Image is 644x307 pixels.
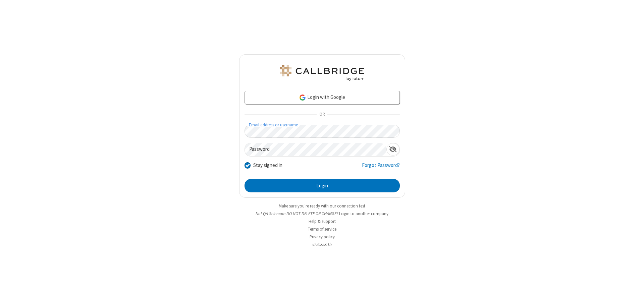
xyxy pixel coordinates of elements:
li: v2.6.353.1b [239,241,405,248]
input: Password [245,143,386,156]
a: Login with Google [245,91,400,104]
label: Stay signed in [253,162,282,169]
input: Email address or username [245,125,400,138]
a: Forgot Password? [362,162,400,174]
li: Not QA Selenium DO NOT DELETE OR CHANGE? [239,210,405,217]
span: OR [317,110,327,119]
a: Privacy policy [310,234,335,240]
a: Make sure you're ready with our connection test [279,203,365,209]
a: Help & support [309,219,336,224]
button: Login [245,179,400,192]
a: Terms of service [308,226,336,232]
img: QA Selenium DO NOT DELETE OR CHANGE [278,65,366,81]
button: Login to another company [339,210,388,217]
img: google-icon.png [299,94,306,101]
div: Show password [386,143,399,156]
iframe: Chat [627,290,639,302]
